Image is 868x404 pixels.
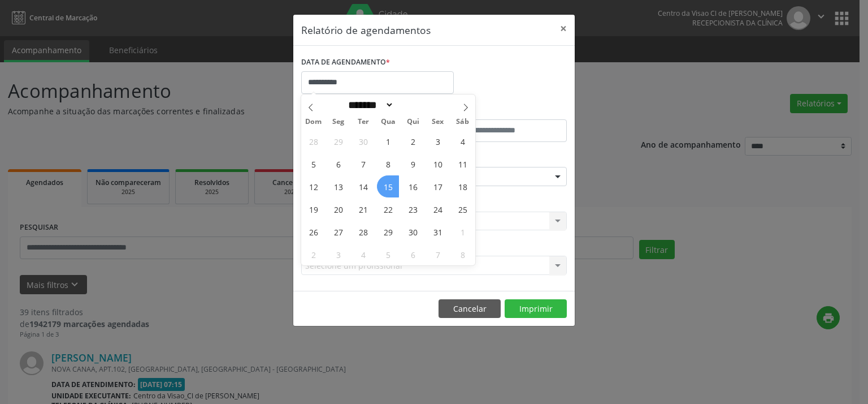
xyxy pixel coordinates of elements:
span: Outubro 6, 2025 [327,153,349,175]
span: Outubro 23, 2025 [402,198,424,220]
span: Novembro 2, 2025 [302,243,324,265]
span: Outubro 11, 2025 [452,153,474,175]
span: Sex [426,118,450,126]
label: ATÉ [437,102,567,119]
span: Novembro 8, 2025 [452,243,474,265]
span: Qua [376,118,401,126]
span: Outubro 18, 2025 [452,175,474,197]
label: DATA DE AGENDAMENTO [301,54,390,71]
span: Outubro 14, 2025 [352,175,374,197]
span: Outubro 31, 2025 [427,221,449,243]
select: Month [345,99,394,111]
span: Ter [351,118,376,126]
span: Novembro 3, 2025 [327,243,349,265]
span: Setembro 28, 2025 [302,130,324,152]
span: Outubro 7, 2025 [352,153,374,175]
span: Outubro 24, 2025 [427,198,449,220]
span: Novembro 1, 2025 [452,221,474,243]
span: Outubro 4, 2025 [452,130,474,152]
span: Qui [401,118,426,126]
button: Cancelar [439,299,501,319]
h5: Relatório de agendamentos [301,23,431,37]
span: Outubro 16, 2025 [402,175,424,197]
span: Outubro 19, 2025 [302,198,324,220]
span: Outubro 3, 2025 [427,130,449,152]
span: Outubro 2, 2025 [402,130,424,152]
span: Novembro 6, 2025 [402,243,424,265]
span: Outubro 13, 2025 [327,175,349,197]
span: Outubro 30, 2025 [402,221,424,243]
span: Seg [326,118,351,126]
span: Setembro 29, 2025 [327,130,349,152]
span: Outubro 20, 2025 [327,198,349,220]
span: Outubro 9, 2025 [402,153,424,175]
button: Imprimir [505,299,567,319]
span: Outubro 21, 2025 [352,198,374,220]
span: Outubro 25, 2025 [452,198,474,220]
span: Novembro 4, 2025 [352,243,374,265]
span: Novembro 5, 2025 [377,243,399,265]
span: Setembro 30, 2025 [352,130,374,152]
span: Novembro 7, 2025 [427,243,449,265]
span: Outubro 5, 2025 [302,153,324,175]
span: Sáb [450,118,475,126]
span: Outubro 28, 2025 [352,221,374,243]
span: Outubro 15, 2025 [377,175,399,197]
span: Outubro 29, 2025 [377,221,399,243]
span: Outubro 1, 2025 [377,130,399,152]
span: Outubro 26, 2025 [302,221,324,243]
span: Outubro 12, 2025 [302,175,324,197]
span: Outubro 10, 2025 [427,153,449,175]
span: Outubro 17, 2025 [427,175,449,197]
button: Close [552,15,575,42]
input: Year [394,99,431,111]
span: Outubro 27, 2025 [327,221,349,243]
span: Outubro 8, 2025 [377,153,399,175]
span: Dom [301,118,326,126]
span: Outubro 22, 2025 [377,198,399,220]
